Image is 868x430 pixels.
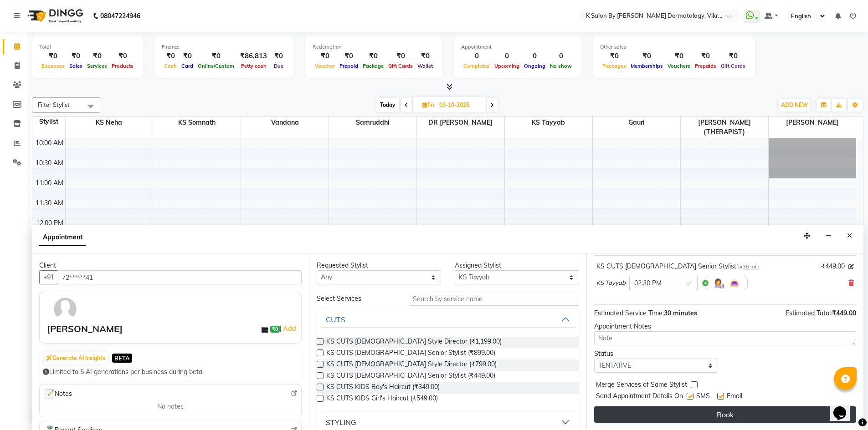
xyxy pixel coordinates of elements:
[736,263,760,270] small: for
[455,261,579,270] div: Assigned Stylist
[153,117,241,128] span: KS Somnath
[696,391,710,403] span: SMS
[43,388,72,400] span: Notes
[548,51,574,61] div: 0
[39,63,67,69] span: Expenses
[593,117,680,128] span: Gauri
[415,51,435,61] div: ₹0
[313,43,435,51] div: Redemption
[386,63,415,69] span: Gift Cards
[326,394,438,405] span: KS CUTS KIDS Girl's Haircut (₹549.00)
[492,63,522,69] span: Upcoming
[326,359,497,371] span: KS CUTS [DEMOGRAPHIC_DATA] Style Director (₹799.00)
[39,51,67,61] div: ₹0
[665,51,693,61] div: ₹0
[43,367,298,377] div: Limited to 5 AI generations per business during beta.
[241,117,329,128] span: Vandana
[34,138,65,148] div: 10:00 AM
[34,158,65,168] div: 10:30 AM
[596,278,626,288] span: KS Tayyab
[386,51,415,61] div: ₹0
[337,51,360,61] div: ₹0
[420,101,437,108] span: Fri
[326,417,356,428] div: STYLING
[326,337,502,348] span: KS CUTS [DEMOGRAPHIC_DATA] Style Director (₹1,199.00)
[779,99,810,111] button: ADD NEW
[505,117,592,128] span: KS Tayyab
[727,391,742,403] span: Email
[664,309,697,317] span: 30 minutes
[596,391,683,403] span: Send Appointment Details On
[600,51,628,61] div: ₹0
[195,63,236,69] span: Online/Custom
[195,51,236,61] div: ₹0
[39,261,302,270] div: Client
[681,117,768,138] span: [PERSON_NAME](THERAPIST)
[628,51,665,61] div: ₹0
[85,63,109,69] span: Services
[109,51,136,61] div: ₹0
[693,51,719,61] div: ₹0
[112,354,132,362] span: BETA
[600,43,748,51] div: Other sales
[326,348,495,359] span: KS CUTS [DEMOGRAPHIC_DATA] Senior Stylist (₹899.00)
[320,311,575,328] button: CUTS
[239,63,269,69] span: Petty cash
[719,63,748,69] span: Gift Cards
[360,51,386,61] div: ₹0
[548,63,574,69] span: No show
[326,382,440,394] span: KS CUTS KIDS Boy's Haircut (₹349.00)
[786,309,832,317] span: Estimated Total:
[329,117,416,128] span: Samruddhi
[522,51,548,61] div: 0
[830,394,859,421] iframe: chat widget
[100,3,140,29] b: 08047224946
[719,51,748,61] div: ₹0
[85,51,109,61] div: ₹0
[596,380,687,391] span: Merge Services of Same Stylist
[282,323,298,334] a: Add
[34,218,65,228] div: 12:00 PM
[594,309,664,317] span: Estimated Service Time:
[179,63,195,69] span: Card
[157,402,184,411] span: No notes
[23,3,86,29] img: logo
[743,263,760,270] span: 30 min
[832,309,856,317] span: ₹449.00
[492,51,522,61] div: 0
[39,229,86,246] span: Appointment
[32,117,65,126] div: Stylist
[693,63,719,69] span: Prepaids
[280,323,298,334] span: |
[821,262,845,271] span: ₹449.00
[729,278,740,288] img: Interior.png
[236,51,271,61] div: ₹86,813
[337,63,360,69] span: Prepaid
[409,292,579,306] input: Search by service name
[67,51,85,61] div: ₹0
[162,51,179,61] div: ₹0
[47,322,123,336] div: [PERSON_NAME]
[417,117,504,128] span: DR [PERSON_NAME]
[317,261,441,270] div: Requested Stylist
[665,63,693,69] span: Vouchers
[522,63,548,69] span: Ongoing
[179,51,195,61] div: ₹0
[66,117,153,128] span: KS Neha
[461,63,492,69] span: Completed
[848,264,854,269] i: Edit price
[34,198,65,208] div: 11:30 AM
[628,63,665,69] span: Memberships
[310,294,402,304] div: Select Services
[781,101,808,108] span: ADD NEW
[843,229,856,243] button: Close
[326,371,495,382] span: KS CUTS [DEMOGRAPHIC_DATA] Senior Stylist (₹449.00)
[39,270,58,284] button: +91
[461,51,492,61] div: 0
[58,270,302,284] input: Search by Name/Mobile/Email/Code
[376,98,399,112] span: Today
[461,43,574,51] div: Appointment
[769,117,857,128] span: [PERSON_NAME]
[44,352,108,364] button: Generate AI Insights
[39,43,136,51] div: Total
